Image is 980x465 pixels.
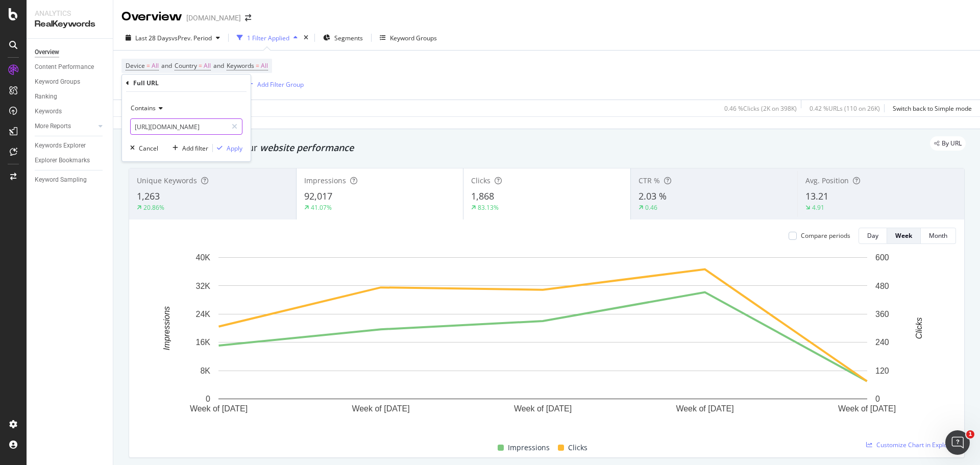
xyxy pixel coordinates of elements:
[133,79,159,87] div: Full URL
[334,34,363,42] span: Segments
[867,231,878,240] div: Day
[35,62,94,72] div: Content Performance
[311,203,332,212] div: 41.07%
[838,404,896,413] text: Week of [DATE]
[261,59,268,73] span: All
[35,140,86,151] div: Keywords Explorer
[168,143,208,153] button: Add filter
[182,144,208,153] div: Add filter
[196,338,211,347] text: 16K
[676,404,733,413] text: Week of [DATE]
[121,30,224,46] button: Last 28 DaysvsPrev. Period
[137,252,948,430] svg: A chart.
[875,253,889,262] text: 600
[889,100,972,116] button: Switch back to Simple mode
[724,104,797,113] div: 0.46 % Clicks ( 2K on 398K )
[200,366,210,375] text: 8K
[508,442,550,454] span: Impressions
[35,77,106,87] a: Keyword Groups
[471,190,494,202] span: 1,868
[930,136,966,151] div: legacy label
[35,175,106,185] a: Keyword Sampling
[227,61,254,70] span: Keywords
[146,61,150,70] span: =
[131,104,156,112] span: Contains
[876,440,956,449] span: Customize Chart in Explorer
[206,395,210,403] text: 0
[121,8,182,26] div: Overview
[304,176,346,185] span: Impressions
[35,47,59,58] div: Overview
[302,33,310,43] div: times
[390,34,437,42] div: Keyword Groups
[35,155,90,166] div: Explorer Bookmarks
[175,61,197,70] span: Country
[190,404,248,413] text: Week of [DATE]
[35,106,62,117] div: Keywords
[942,140,962,146] span: By URL
[213,143,242,153] button: Apply
[233,30,302,46] button: 1 Filter Applied
[35,77,80,87] div: Keyword Groups
[137,190,160,202] span: 1,263
[35,140,106,151] a: Keywords Explorer
[478,203,499,212] div: 83.13%
[256,61,259,70] span: =
[859,228,887,244] button: Day
[945,430,970,455] iframe: Intercom live chat
[126,61,145,70] span: Device
[196,281,211,290] text: 32K
[186,13,241,23] div: [DOMAIN_NAME]
[875,366,889,375] text: 120
[639,176,660,185] span: CTR %
[35,18,105,30] div: RealKeywords
[805,190,828,202] span: 13.21
[915,317,923,339] text: Clicks
[471,176,491,185] span: Clicks
[35,62,106,72] a: Content Performance
[137,176,197,185] span: Unique Keywords
[352,404,409,413] text: Week of [DATE]
[568,442,587,454] span: Clicks
[805,176,849,185] span: Avg. Position
[812,203,824,212] div: 4.91
[135,34,171,42] span: Last 28 Days
[35,175,87,185] div: Keyword Sampling
[304,190,332,202] span: 92,017
[35,91,106,102] a: Ranking
[204,59,211,73] span: All
[199,61,202,70] span: =
[227,144,242,153] div: Apply
[35,47,106,58] a: Overview
[875,281,889,290] text: 480
[35,91,57,102] div: Ranking
[921,228,956,244] button: Month
[35,121,95,132] a: More Reports
[376,30,441,46] button: Keyword Groups
[875,395,880,403] text: 0
[161,61,172,70] span: and
[162,306,171,350] text: Impressions
[801,231,850,240] div: Compare periods
[645,203,657,212] div: 0.46
[243,78,304,90] button: Add Filter Group
[895,231,912,240] div: Week
[893,104,972,113] div: Switch back to Simple mode
[35,106,106,117] a: Keywords
[139,144,158,153] div: Cancel
[875,310,889,319] text: 360
[35,121,71,132] div: More Reports
[196,253,211,262] text: 40K
[319,30,367,46] button: Segments
[245,14,251,21] div: arrow-right-arrow-left
[196,310,211,319] text: 24K
[810,104,880,113] div: 0.42 % URLs ( 110 on 26K )
[247,34,289,42] div: 1 Filter Applied
[213,61,224,70] span: and
[126,143,158,153] button: Cancel
[887,228,921,244] button: Week
[257,80,304,89] div: Add Filter Group
[514,404,572,413] text: Week of [DATE]
[929,231,947,240] div: Month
